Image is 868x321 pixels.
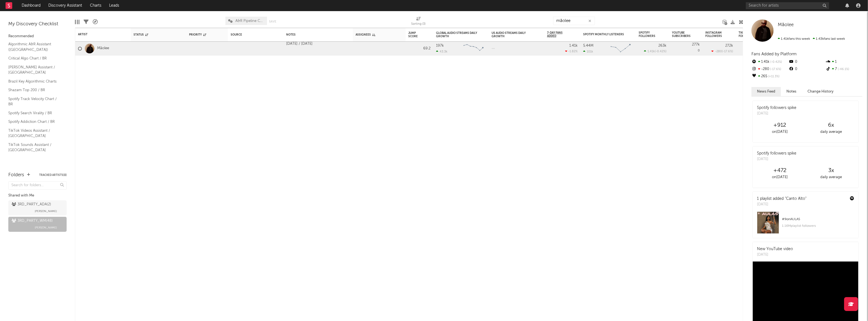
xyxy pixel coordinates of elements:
div: 6 x [806,122,857,129]
svg: Chart title [608,42,633,56]
div: [DATE] [757,252,793,258]
span: Fans Added by Platform [751,52,797,56]
div: [DATE] / [DATE] [283,42,315,46]
div: 3RD_PARTY_WM ( 48 ) [12,218,53,224]
div: Edit Columns [75,14,79,30]
div: My Discovery Checklist [8,21,67,28]
div: Filters [84,14,89,30]
div: [DATE] [757,202,806,207]
div: on [DATE] [754,129,806,135]
span: -0.42 % [656,50,666,53]
span: A&R Pipeline Collaboration [235,19,264,23]
div: 265 [751,73,788,80]
div: Instagram Followers [705,31,725,38]
span: -17.6 % [769,68,781,71]
span: [PERSON_NAME] [35,224,57,231]
div: Jump Score [408,31,422,38]
button: Notes [781,87,802,96]
div: 5.44M [583,44,593,48]
button: Save [269,20,276,23]
div: Sorting (3) [411,14,426,30]
div: 1 [826,58,862,66]
div: 69.2 [408,45,431,52]
div: 3RD_PARTY_ADA ( 2 ) [12,201,51,208]
div: Notes [286,33,342,36]
div: Shared with Me [8,192,67,199]
div: Spotify Monthly Listeners [583,33,625,36]
div: 0 [788,58,825,66]
a: Spotify Track Velocity Chart / BR [8,96,61,107]
a: #9onAULAS1.16Mplaylist followers [753,211,858,238]
div: -280 [751,66,788,73]
div: 43.3k [436,50,447,53]
div: 1 playlist added [757,196,806,202]
button: News Feed [751,87,781,96]
div: Priority [189,33,211,36]
div: 1.16M playlist followers [782,223,854,229]
a: Shazam Top 200 / BR [8,87,61,93]
span: [PERSON_NAME] [35,208,57,215]
div: 101k [583,50,593,53]
span: -46.1 % [837,68,849,71]
a: 3RD_PARTY_WM(48)[PERSON_NAME] [8,217,67,232]
div: on [DATE] [754,174,806,181]
div: 277k [692,43,700,46]
div: [DATE] [757,111,796,116]
div: 1.41k [569,44,578,48]
span: 7-Day Fans Added [547,31,569,38]
div: Global Audio Streams Daily Growth [436,31,478,38]
div: ( ) [711,49,733,53]
input: Search for artists [746,2,829,9]
span: +11.3 % [767,75,779,78]
span: 1.41k fans this week [778,37,810,41]
div: US Audio Streams Daily Growth [492,31,533,38]
div: daily average [806,174,857,181]
a: Brazil Key Algorithmic Charts [8,78,61,84]
div: Status [134,33,170,36]
div: 0 [788,66,825,73]
a: 3RD_PARTY_ADA(2)[PERSON_NAME] [8,200,67,215]
span: 1.43k fans last week [778,37,845,41]
div: daily average [806,129,857,135]
div: 3 x [806,167,857,174]
div: 1.41k [751,58,788,66]
div: A&R Pipeline [93,14,98,30]
div: New YouTube video [757,246,793,252]
div: +912 [754,122,806,129]
a: Algorithmic A&R Assistant ([GEOGRAPHIC_DATA]) [8,41,61,53]
div: Recommended [8,33,67,40]
div: Spotify followers spike [757,151,796,156]
div: [DATE] [757,156,796,162]
span: 1.41k [648,50,655,53]
input: Search for folders... [8,181,67,190]
div: Sorting ( 3 ) [411,21,426,28]
a: TikTok Videos Assistant / [GEOGRAPHIC_DATA] [8,128,61,139]
a: [PERSON_NAME] Assistant / [GEOGRAPHIC_DATA] [8,64,61,76]
a: Mãolee [97,46,109,51]
input: Search... [553,17,595,25]
div: 263k [658,44,666,48]
a: Critical Algo Chart / BR [8,55,61,61]
button: Tracked Artists(0) [39,174,67,176]
a: "Canto Alto" [785,197,806,201]
div: Spotify Followers [639,31,658,38]
button: Change History [802,87,839,96]
div: Artist [78,33,120,36]
div: ( ) [644,49,666,53]
a: Mãolee [778,22,794,28]
span: -17.6 % [723,50,732,53]
div: TikTok Followers [739,31,758,38]
div: 197k [436,44,444,48]
div: 0 [672,42,700,55]
div: Spotify followers spike [757,105,796,111]
div: +472 [754,167,806,174]
a: TikTok Sounds Assistant / [GEOGRAPHIC_DATA] [8,142,61,153]
a: Spotify Addiction Chart / BR [8,119,61,125]
svg: Chart title [461,42,486,56]
div: Folders [8,172,24,178]
div: -1.82 % [565,49,578,53]
div: 272k [725,44,733,48]
span: -280 [715,50,722,53]
div: Source [231,33,267,36]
